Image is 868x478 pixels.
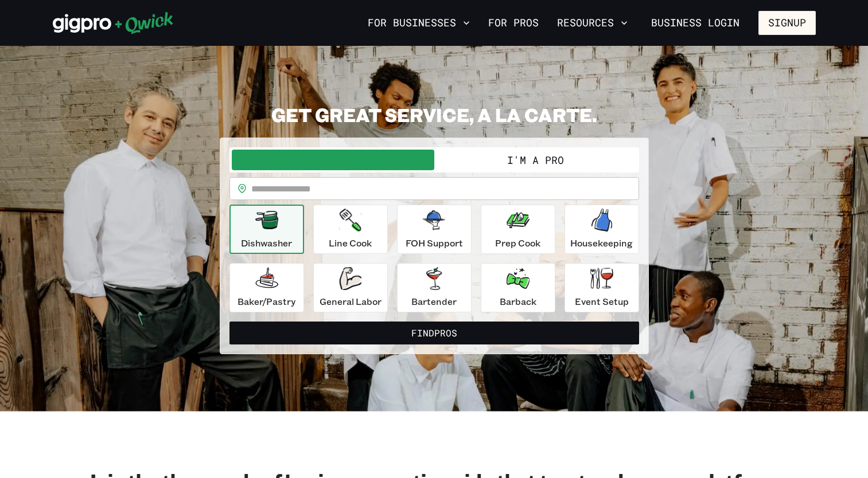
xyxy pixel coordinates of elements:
button: Line Cook [313,205,388,254]
p: Line Cook [329,236,372,250]
button: For Businesses [363,13,474,33]
a: Business Login [641,11,749,35]
p: Bartender [411,295,457,308]
button: Prep Cook [481,205,555,254]
h2: GET GREAT SERVICE, A LA CARTE. [220,103,649,126]
a: For Pros [484,13,543,33]
button: I'm a Business [232,150,434,170]
p: Housekeeping [570,236,633,250]
p: Dishwasher [241,236,292,250]
button: Bartender [397,263,472,312]
button: Barback [481,263,555,312]
p: Prep Cook [495,236,540,250]
p: FOH Support [406,236,463,250]
button: Baker/Pastry [229,263,304,312]
button: Dishwasher [229,205,304,254]
p: General Labor [320,295,382,308]
button: Resources [552,13,632,33]
button: I'm a Pro [434,150,637,170]
p: Event Setup [575,295,629,308]
p: Baker/Pastry [238,295,295,308]
button: FindPros [229,322,639,344]
button: General Labor [313,263,388,312]
button: Signup [758,11,816,35]
button: Event Setup [565,263,639,312]
button: Housekeeping [565,205,639,254]
button: FOH Support [397,205,472,254]
p: Barback [500,295,536,308]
